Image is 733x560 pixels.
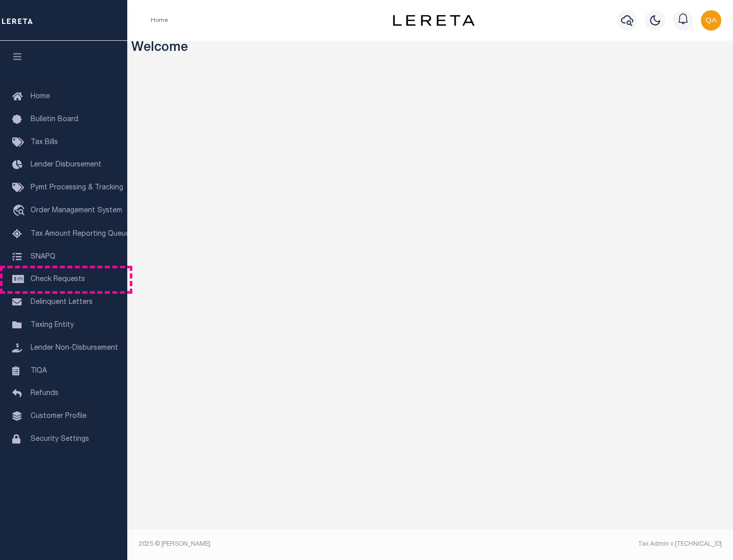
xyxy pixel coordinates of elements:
[31,184,123,191] span: Pymt Processing & Tracking
[31,161,101,169] span: Lender Disbursement
[393,15,474,26] img: logo-dark.svg
[701,10,721,31] img: svg+xml;base64,PHN2ZyB4bWxucz0iaHR0cDovL3d3dy53My5vcmcvMjAwMC9zdmciIHBvaW50ZXItZXZlbnRzPSJub25lIi...
[131,41,729,57] h3: Welcome
[31,253,55,260] span: SNAPQ
[31,276,85,283] span: Check Requests
[12,205,29,218] i: travel_explore
[31,345,118,352] span: Lender Non-Disbursement
[31,413,87,420] span: Customer Profile
[31,207,122,214] span: Order Management System
[31,390,59,397] span: Refunds
[31,231,130,238] span: Tax Amount Reporting Queue
[31,367,47,374] span: TIQA
[131,540,431,549] div: 2025 © [PERSON_NAME].
[151,16,168,25] li: Home
[31,93,50,100] span: Home
[31,299,93,306] span: Delinquent Letters
[31,322,74,329] span: Taxing Entity
[438,540,722,549] div: Tax Admin v.[TECHNICAL_ID]
[31,436,89,443] span: Security Settings
[31,139,58,146] span: Tax Bills
[31,116,78,123] span: Bulletin Board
